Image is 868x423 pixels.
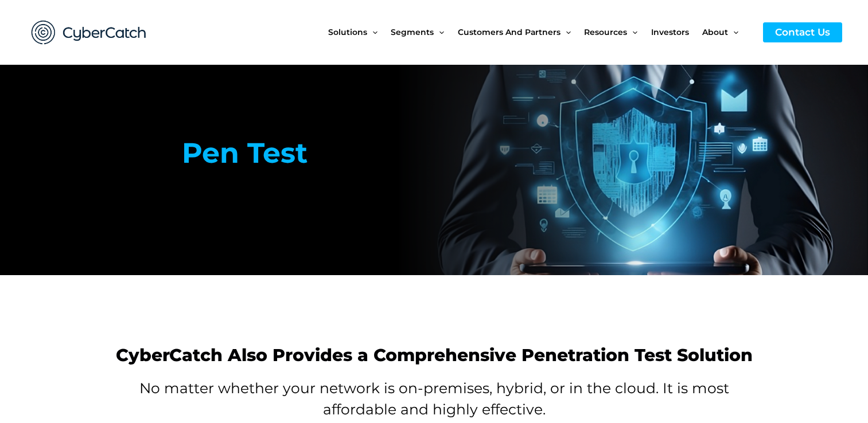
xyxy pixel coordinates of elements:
span: Menu Toggle [367,8,377,56]
span: Menu Toggle [434,8,444,56]
span: Solutions [328,8,367,56]
span: Menu Toggle [627,8,637,56]
span: Menu Toggle [560,8,571,56]
h2: CyberCatch Also Provides a Comprehensive Penetration Test Solution [113,344,756,366]
img: CyberCatch [20,9,158,56]
p: No matter whether your network is on-premises, hybrid, or in the cloud. It is most affordable and... [113,378,756,421]
span: Investors [651,8,689,56]
a: Investors [651,8,702,56]
span: Customers and Partners [458,8,560,56]
a: Contact Us [763,22,842,42]
span: Menu Toggle [728,8,738,56]
span: Segments [391,8,434,56]
nav: Site Navigation: New Main Menu [328,8,752,56]
span: Resources [584,8,627,56]
span: About [702,8,728,56]
h2: Pen Test [113,135,376,171]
